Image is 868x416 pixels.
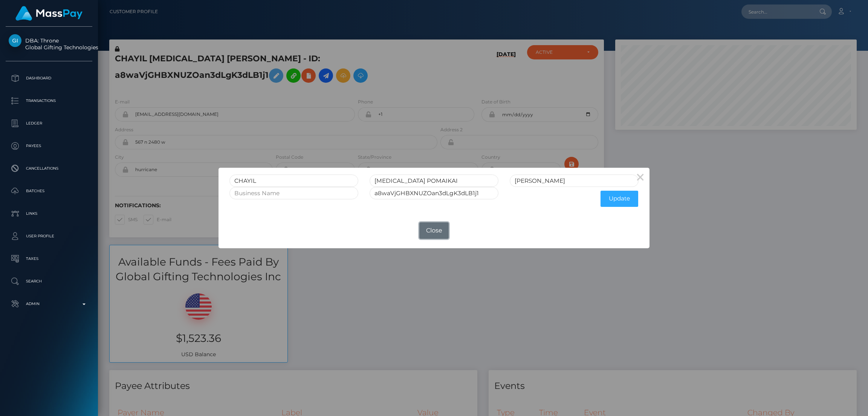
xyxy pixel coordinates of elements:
button: Close this dialog [631,168,649,186]
input: Internal User Id [370,187,498,199]
p: Admin [9,298,89,310]
p: Ledger [9,118,89,129]
p: Dashboard [9,73,89,84]
img: MassPay Logo [15,6,83,21]
p: Batches [9,185,89,197]
button: Update [601,191,638,207]
p: Search [9,276,89,287]
span: DBA: Throne Global Gifting Technologies Inc [6,37,92,51]
p: Cancellations [9,163,89,174]
input: Middle Name [370,175,498,187]
p: User Profile [9,231,89,242]
input: Last Name [510,175,639,187]
p: Transactions [9,95,89,106]
button: Close [419,222,449,239]
input: Business Name [229,187,358,199]
input: First Name [229,175,358,187]
p: Taxes [9,253,89,264]
p: Payees [9,140,89,152]
img: Global Gifting Technologies Inc [9,34,21,47]
p: Links [9,208,89,219]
